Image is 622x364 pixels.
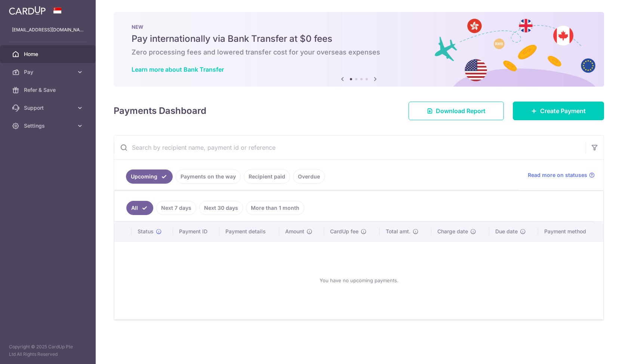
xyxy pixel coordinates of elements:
a: Read more on statuses [528,171,595,179]
a: Payments on the way [176,169,241,184]
span: Amount [285,228,304,235]
a: Upcoming [126,169,173,184]
img: Bank transfer banner [114,12,604,87]
input: Search by recipient name, payment id or reference [114,136,586,159]
span: Total amt. [386,228,410,235]
a: Overdue [293,169,325,184]
span: Due date [495,228,518,235]
a: Download Report [409,102,504,120]
span: Charge date [437,228,468,235]
span: Refer & Save [24,86,73,94]
img: CardUp [9,6,46,15]
span: Create Payment [540,106,586,115]
a: Next 30 days [199,201,243,215]
span: Pay [24,68,73,76]
a: Next 7 days [156,201,196,215]
span: CardUp fee [330,228,358,235]
a: Recipient paid [244,169,290,184]
a: More than 1 month [246,201,304,215]
a: All [126,201,153,215]
th: Payment details [219,222,279,241]
span: Support [24,104,73,112]
h4: Payments Dashboard [114,104,206,118]
span: Status [138,228,154,235]
th: Payment ID [173,222,219,241]
th: Payment method [538,222,603,241]
h5: Pay internationally via Bank Transfer at $0 fees [132,33,586,45]
h6: Zero processing fees and lowered transfer cost for your overseas expenses [132,48,586,57]
span: Home [24,50,73,58]
p: [EMAIL_ADDRESS][DOMAIN_NAME] [12,26,84,34]
span: Read more on statuses [528,171,587,179]
span: Download Report [436,106,486,115]
p: NEW [132,24,586,30]
span: Settings [24,122,73,130]
div: You have no upcoming payments. [123,248,594,313]
a: Create Payment [513,102,604,120]
a: Learn more about Bank Transfer [132,66,224,73]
